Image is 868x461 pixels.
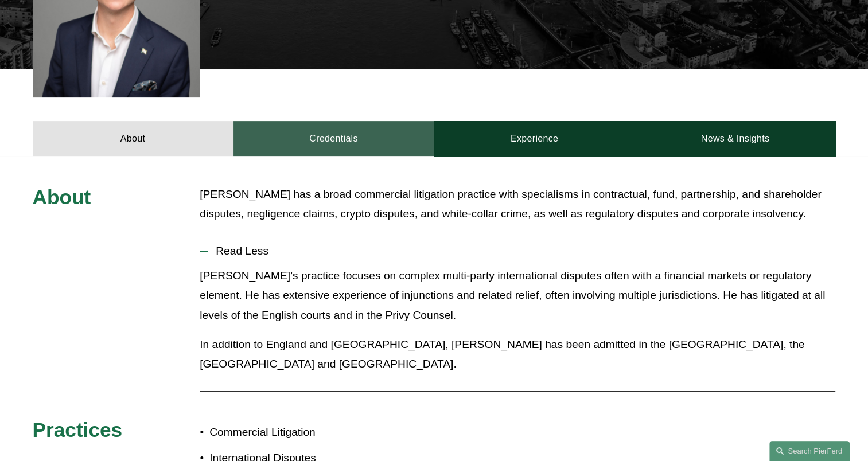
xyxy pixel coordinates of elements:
p: In addition to England and [GEOGRAPHIC_DATA], [PERSON_NAME] has been admitted in the [GEOGRAPHIC_... [200,335,835,374]
p: [PERSON_NAME]’s practice focuses on complex multi-party international disputes often with a finan... [200,266,835,326]
span: Read Less [208,245,835,257]
a: Credentials [233,121,434,155]
a: Search this site [769,441,850,461]
span: Practices [33,419,123,441]
a: Experience [434,121,635,155]
a: About [33,121,233,155]
a: News & Insights [635,121,835,155]
button: Read Less [200,236,835,266]
div: Read Less [200,266,835,383]
span: About [33,186,91,208]
p: [PERSON_NAME] has a broad commercial litigation practice with specialisms in contractual, fund, p... [200,185,835,224]
p: Commercial Litigation [209,423,434,443]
